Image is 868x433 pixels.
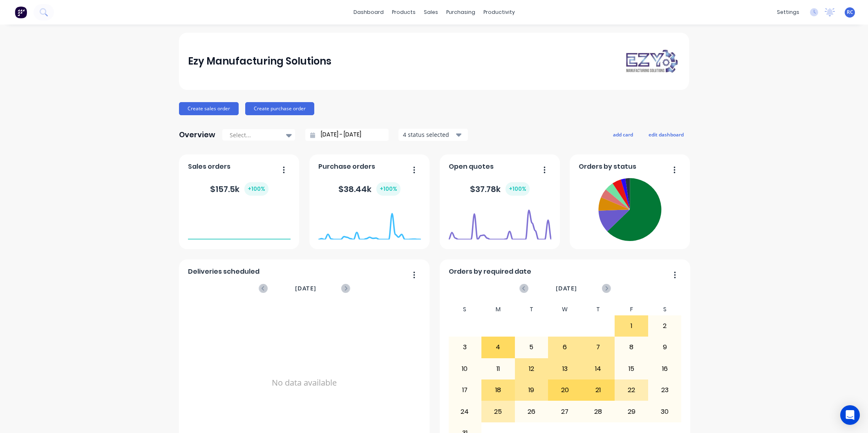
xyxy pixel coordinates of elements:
[582,304,615,315] div: T
[847,9,853,16] span: RC
[482,380,515,400] div: 18
[515,337,548,357] div: 5
[482,401,515,422] div: 25
[481,304,515,315] div: M
[649,316,681,336] div: 2
[649,380,681,400] div: 23
[349,6,388,18] a: dashboard
[615,380,648,400] div: 22
[623,48,680,74] img: Ezy Manufacturing Solutions
[179,102,239,115] button: Create sales order
[442,6,479,18] div: purchasing
[398,129,468,141] button: 4 status selected
[579,162,636,172] span: Orders by status
[506,182,530,196] div: + 100 %
[615,359,648,379] div: 15
[338,182,400,196] div: $ 38.44k
[295,284,316,293] span: [DATE]
[244,182,268,196] div: + 100 %
[245,102,314,115] button: Create purchase order
[318,162,375,172] span: Purchase orders
[420,6,442,18] div: sales
[615,337,648,357] div: 8
[449,401,481,422] div: 24
[403,130,454,139] div: 4 status selected
[649,401,681,422] div: 30
[582,359,615,379] div: 14
[649,359,681,379] div: 16
[608,129,638,140] button: add card
[449,267,531,277] span: Orders by required date
[179,127,215,143] div: Overview
[548,401,581,422] div: 27
[582,380,615,400] div: 21
[773,6,803,18] div: settings
[482,337,515,357] div: 4
[582,401,615,422] div: 28
[515,304,548,315] div: T
[448,304,482,315] div: S
[188,53,331,69] div: Ezy Manufacturing Solutions
[548,359,581,379] div: 13
[649,337,681,357] div: 9
[15,6,27,18] img: Factory
[388,6,420,18] div: products
[449,380,481,400] div: 17
[615,316,648,336] div: 1
[615,304,648,315] div: F
[449,337,481,357] div: 3
[449,162,494,172] span: Open quotes
[210,182,268,196] div: $ 157.5k
[449,359,481,379] div: 10
[548,380,581,400] div: 20
[548,337,581,357] div: 6
[188,162,230,172] span: Sales orders
[556,284,577,293] span: [DATE]
[470,182,530,196] div: $ 37.78k
[376,182,400,196] div: + 100 %
[840,405,860,425] div: Open Intercom Messenger
[515,380,548,400] div: 19
[643,129,689,140] button: edit dashboard
[479,6,519,18] div: productivity
[548,304,582,315] div: W
[648,304,682,315] div: S
[515,401,548,422] div: 26
[615,401,648,422] div: 29
[482,359,515,379] div: 11
[582,337,615,357] div: 7
[515,359,548,379] div: 12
